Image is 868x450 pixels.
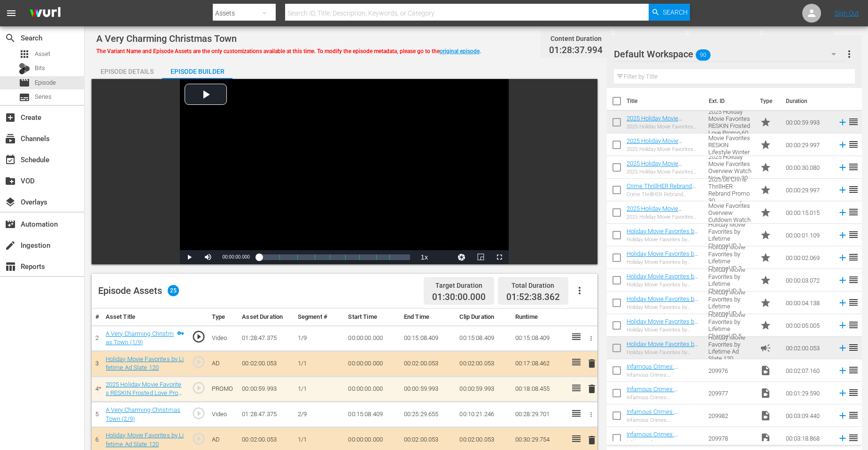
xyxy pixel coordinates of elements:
[705,269,756,292] td: Holiday Movie Favorites by Lifetime Channel ID 3
[696,45,711,65] span: 90
[782,314,834,337] td: 00:00:05.005
[512,376,567,402] td: 00:18:08.455
[192,406,206,420] span: play_circle_outline
[848,432,859,443] span: reorder
[294,402,345,427] td: 2/9
[627,205,682,233] a: 2025 Holiday Movie Favorites Overview Cutdown Watch Now Promo 15
[344,351,400,376] td: 00:00:00.000
[627,228,698,242] a: Holiday Movie Favorites by Lifetime Channel ID 1
[627,363,690,384] a: Infamous Crimes: [PERSON_NAME] Death, Part 1
[848,297,859,308] span: reorder
[705,404,756,427] td: 209982
[456,325,511,351] td: 00:15:08.409
[627,124,701,130] div: 2025 Holiday Movie Favorites RESKIN Frosted Love Promo 60
[168,285,179,296] span: 25
[106,381,184,405] a: 2025 Holiday Movie Favorites RESKIN Frosted Love Promo 60
[697,32,751,45] div: Promo Duration
[760,275,771,286] span: Promo
[760,365,771,376] span: Video
[782,246,834,269] td: 00:00:02.069
[35,78,56,87] span: Episode
[294,325,345,351] td: 1/9
[627,282,701,288] div: Holiday Movie Favorites by Lifetime Channel ID 3
[294,376,345,402] td: 1/1
[627,340,698,355] a: Holiday Movie Favorites by Lifetime Ad Slate 120
[627,395,701,401] div: Infamous Crimes: [PERSON_NAME] Death, Part 2
[162,60,232,83] div: Episode Builder
[586,357,597,371] button: delete
[627,137,697,158] a: 2025 Holiday Movie Favorites RESKIN Lifestyle Winter Genre Promo 30
[837,433,848,443] svg: Add to Episode
[19,63,30,74] div: Bits
[627,408,688,429] a: Infamous Crimes: [PERSON_NAME] Ponzi Scheme
[663,4,688,21] span: Search
[456,376,511,402] td: 00:00:59.993
[627,417,701,423] div: Infamous Crimes: [PERSON_NAME] Ponzi Scheme
[848,161,859,173] span: reorder
[208,351,239,376] td: AD
[760,207,771,218] span: Promo
[782,201,834,224] td: 00:00:15.015
[782,382,834,404] td: 00:01:29.590
[456,308,511,326] th: Clip Duration
[238,325,294,351] td: 01:28:47.375
[5,154,16,166] span: Schedule
[415,250,434,264] button: Playback Rate
[344,325,400,351] td: 00:00:00.000
[837,411,848,421] svg: Add to Episode
[627,304,701,310] div: Holiday Movie Favorites by Lifetime Channel ID 4
[512,325,567,351] td: 00:15:08.409
[848,116,859,127] span: reorder
[627,349,701,355] div: Holiday Movie Favorites by Lifetime Ad Slate 120
[848,274,859,285] span: reorder
[456,402,511,427] td: 00:10:21.246
[440,48,480,55] a: original episode
[837,207,848,218] svg: Add to Episode
[760,410,771,421] span: Video
[512,402,567,427] td: 00:28:29.701
[848,139,859,150] span: reorder
[192,381,206,395] span: play_circle_outline
[92,60,162,79] button: Episode Details
[192,355,206,369] span: play_circle_outline
[344,308,400,326] th: Start Time
[96,33,237,44] span: A Very Charming Christmas Town
[238,402,294,427] td: 01:28:47.375
[705,382,756,404] td: 209977
[5,32,16,44] span: Search
[35,92,52,102] span: Series
[627,327,701,333] div: Holiday Movie Favorites by Lifetime Channel ID 5
[208,402,239,427] td: Video
[208,325,239,351] td: Video
[780,88,837,114] th: Duration
[705,179,756,201] td: 2025.06 Crime ThrillHER Rebrand Promo 30
[705,224,756,246] td: Holiday Movie Favorites by Lifetime Channel ID 1
[5,261,16,272] span: Reports
[192,330,206,344] span: play_circle_outline
[92,351,102,376] td: 3
[835,9,859,17] a: Sign Out
[848,342,859,353] span: reorder
[238,308,294,326] th: Asset Duration
[627,372,701,378] div: Infamous Crimes: [PERSON_NAME] Death, Part 1
[400,376,456,402] td: 00:00:59.993
[586,383,597,395] span: delete
[19,48,30,60] span: Asset
[760,117,771,128] span: Promo
[782,134,834,156] td: 00:00:29.997
[180,250,199,264] button: Play
[92,325,102,351] td: 2
[586,434,597,446] span: delete
[294,308,345,326] th: Segment #
[837,320,848,331] svg: Add to Episode
[19,92,30,103] span: Series
[848,319,859,331] span: reorder
[208,376,239,402] td: PROMO
[614,41,845,67] div: Default Workspace
[452,250,471,264] button: Jump To Time
[400,308,456,326] th: End Time
[837,162,848,173] svg: Add to Episode
[512,308,567,326] th: Runtime
[760,342,771,354] span: Ad
[238,351,294,376] td: 00:02:00.053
